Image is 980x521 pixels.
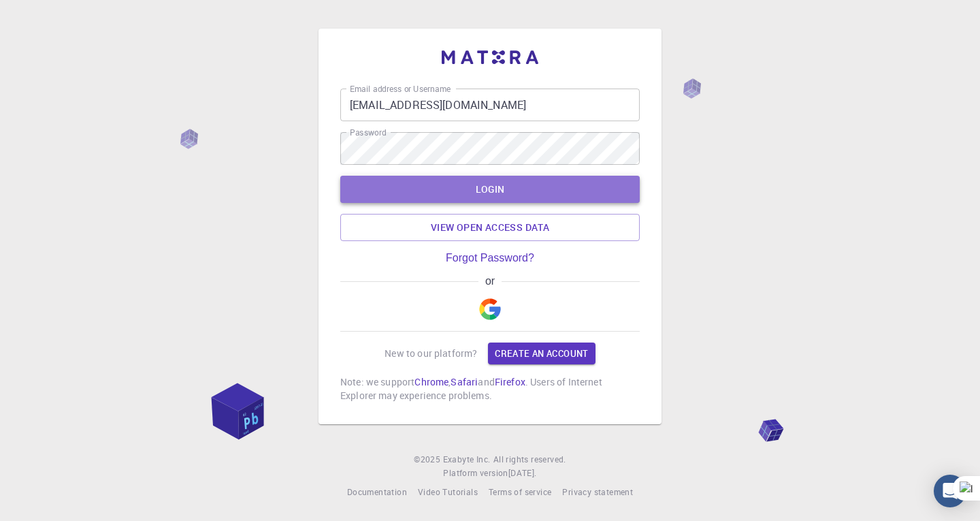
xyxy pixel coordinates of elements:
div: Open Intercom Messenger [934,475,966,507]
label: Password [350,127,386,138]
a: View open access data [340,214,640,241]
a: Create an account [488,343,595,364]
a: Safari [451,375,478,388]
a: Firefox [495,375,525,388]
a: Terms of service [489,486,551,499]
a: Exabyte Inc. [443,453,491,467]
label: Email address or Username [350,83,451,95]
button: LOGIN [340,176,640,203]
a: Privacy statement [562,486,633,499]
span: All rights reserved. [493,453,566,467]
p: New to our platform? [385,347,477,360]
a: Video Tutorials [418,486,478,499]
a: Documentation [347,486,407,499]
span: Video Tutorials [418,486,478,497]
span: or [478,275,501,287]
span: Terms of service [489,486,551,497]
span: Exabyte Inc. [443,454,491,464]
a: Forgot Password? [446,252,534,264]
span: [DATE] . [508,467,537,478]
a: [DATE]. [508,467,537,480]
span: © 2025 [414,453,442,467]
span: Privacy statement [562,486,633,497]
a: Chrome [414,375,448,388]
span: Documentation [347,486,407,497]
p: Note: we support , and . Users of Internet Explorer may experience problems. [340,375,640,402]
img: Google [479,298,501,320]
span: Platform version [443,467,508,480]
